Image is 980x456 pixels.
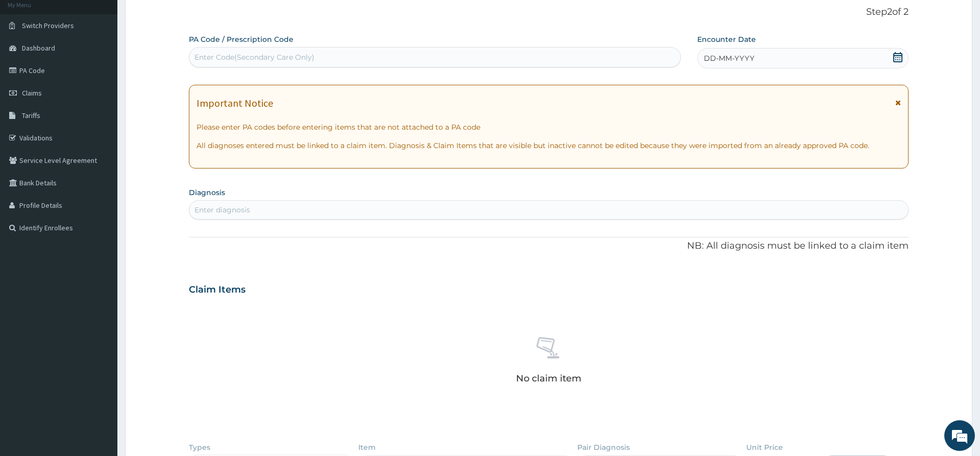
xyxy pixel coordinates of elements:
[5,279,194,315] textarea: Type your message and hit 'Enter'
[704,53,754,63] span: DD-MM-YYYY
[516,373,581,383] p: No claim item
[189,187,225,198] label: Diagnosis
[53,57,171,70] div: Chat with us now
[697,34,756,44] label: Encounter Date
[197,140,900,151] p: All diagnoses entered must be linked to a claim item. Diagnosis & Claim Items that are visible bu...
[189,284,246,296] h3: Claim Items
[22,21,74,30] span: Switch Providers
[194,52,314,62] div: Enter Code(Secondary Care Only)
[189,239,908,253] p: NB: All diagnosis must be linked to a claim item
[19,51,41,77] img: d_794563401_company_1708531726252_794563401
[189,34,293,44] label: PA Code / Prescription Code
[59,129,141,232] span: We're online!
[167,5,192,30] div: Minimize live chat window
[22,111,40,120] span: Tariffs
[194,205,250,215] div: Enter diagnosis
[197,122,900,132] p: Please enter PA codes before entering items that are not attached to a PA code
[197,98,273,109] h1: Important Notice
[22,43,55,53] span: Dashboard
[189,7,908,18] p: Step 2 of 2
[22,88,42,98] span: Claims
